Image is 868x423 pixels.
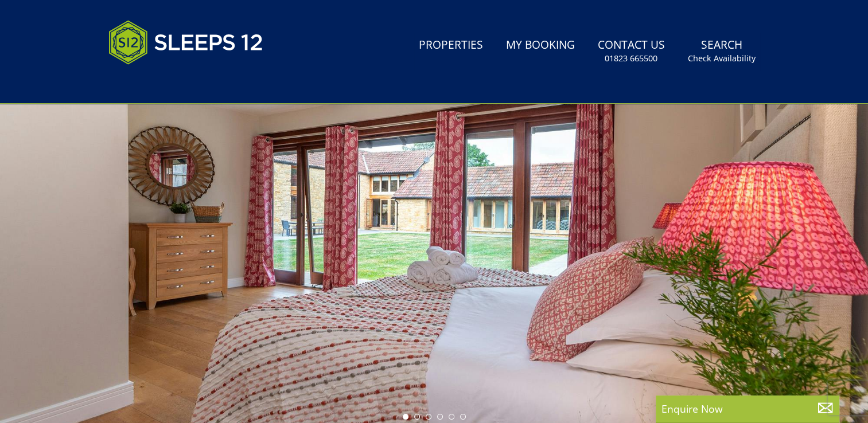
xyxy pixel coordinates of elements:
a: Properties [414,33,488,58]
img: Sleeps 12 [108,14,263,71]
a: Contact Us01823 665500 [593,33,670,70]
a: SearchCheck Availability [683,33,760,70]
small: Check Availability [688,53,756,64]
a: My Booking [501,33,579,58]
p: Enquire Now [661,401,834,416]
small: 01823 665500 [605,53,657,64]
iframe: Customer reviews powered by Trustpilot [103,78,223,88]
